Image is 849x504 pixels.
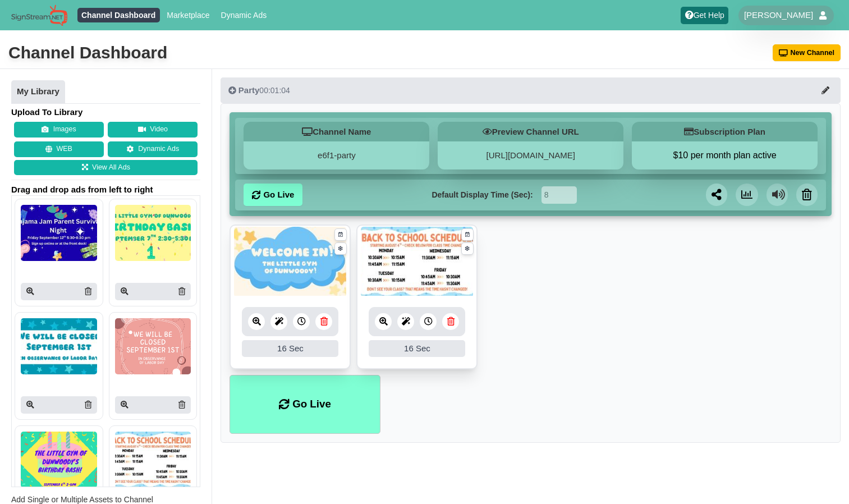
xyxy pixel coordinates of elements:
div: 16 Sec [242,340,338,357]
a: My Library [11,80,65,104]
h4: Upload To Library [11,107,200,118]
img: P250x250 image processing20250727 1016204 1qk5ibq [115,432,191,488]
li: Go Live [230,375,380,434]
img: P250x250 image processing20250823 996236 3j9ty [115,205,191,261]
a: Dynamic Ads [217,8,271,22]
a: Go Live [244,184,302,206]
div: 00:01:04 [228,85,290,96]
div: Channel Dashboard [8,42,167,64]
a: Channel Dashboard [77,8,160,22]
img: 196.202 kb [361,227,473,297]
div: 16 Sec [369,340,465,357]
h5: Preview Channel URL [438,122,623,141]
a: Marketplace [163,8,214,22]
a: Get Help [681,7,728,24]
div: e6f1-party [244,141,429,169]
span: Drag and drop ads from left to right [11,184,200,195]
a: View All Ads [14,160,198,176]
img: P250x250 image processing20250817 804745 1nm4awa [21,318,97,374]
img: Sign Stream.NET [11,4,67,26]
h5: Subscription Plan [632,122,818,141]
img: P250x250 image processing20250816 804745 1md58g8 [21,432,97,488]
input: Seconds [541,186,577,204]
button: WEB [14,141,104,157]
button: Images [14,122,104,138]
button: Party00:01:04 [221,77,841,103]
a: Dynamic Ads [108,141,198,157]
iframe: Chat Widget [793,450,849,504]
img: P250x250 image processing20250906 996236 7n2vdi [21,205,97,261]
h5: Channel Name [244,122,429,141]
img: P250x250 image processing20250816 804745 a2g55b [115,318,191,374]
button: New Channel [773,44,841,61]
label: Default Display Time (Sec): [432,189,533,201]
button: $10 per month plan active [632,150,818,161]
button: Video [108,122,198,138]
a: [URL][DOMAIN_NAME] [487,150,575,160]
span: Add Single or Multiple Assets to Channel [11,495,153,504]
span: Party [238,85,260,95]
span: [PERSON_NAME] [744,10,813,21]
img: 92.484 kb [234,227,346,297]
